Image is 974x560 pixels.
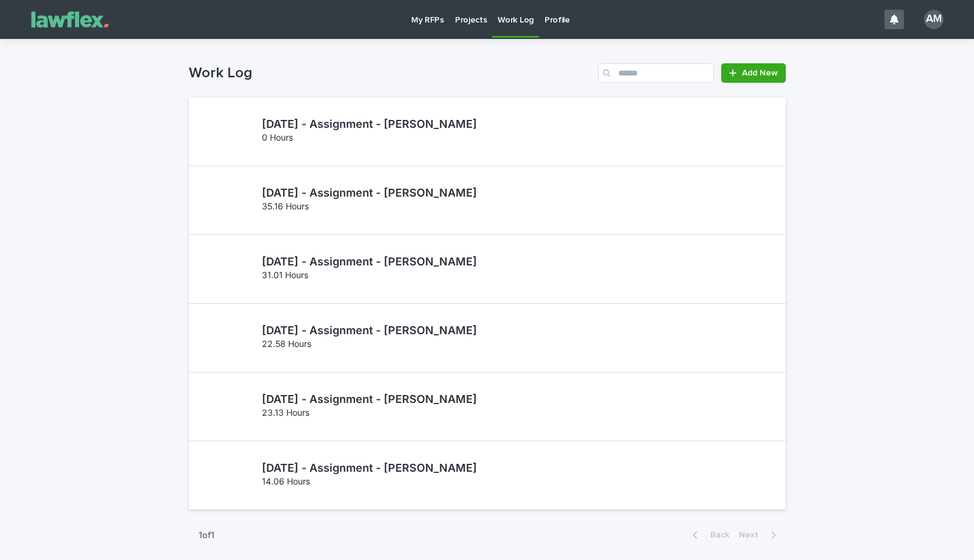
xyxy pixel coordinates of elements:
p: [DATE] - Assignment - [PERSON_NAME] [262,461,525,475]
p: [DATE] - Assignment - [PERSON_NAME] [262,186,524,200]
p: 14.06 Hours [262,477,310,487]
a: Add New [721,63,785,83]
p: 35.16 Hours [262,201,309,212]
span: Back [703,531,729,539]
p: 23.13 Hours [262,408,309,418]
p: 0 Hours [262,133,293,143]
p: [DATE] - Assignment - [PERSON_NAME] [262,324,526,337]
a: [DATE] - Assignment - [PERSON_NAME]23.13 Hours [189,373,786,441]
p: [DATE] - Assignment - [PERSON_NAME] [262,117,508,131]
a: [DATE] - Assignment - [PERSON_NAME]0 Hours [189,97,786,166]
button: Next [734,530,786,541]
a: [DATE] - Assignment - [PERSON_NAME]22.58 Hours [189,304,786,373]
button: Back [683,530,734,541]
a: [DATE] - Assignment - [PERSON_NAME]35.16 Hours [189,166,786,235]
img: Z2zxAcboTASq8Im6hbY4 [24,7,116,32]
p: 31.01 Hours [262,270,308,281]
a: [DATE] - Assignment - [PERSON_NAME]14.06 Hours [189,441,786,510]
p: [DATE] - Assignment - [PERSON_NAME] [262,255,523,268]
input: Search [598,63,714,83]
div: AM [924,10,944,29]
h1: Work Log [189,65,594,82]
p: 22.58 Hours [262,339,311,349]
span: Next [739,531,766,539]
span: Add New [742,69,778,77]
p: [DATE] - Assignment - [PERSON_NAME] [262,393,524,406]
p: 1 of 1 [189,520,224,550]
a: [DATE] - Assignment - [PERSON_NAME]31.01 Hours [189,235,786,304]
